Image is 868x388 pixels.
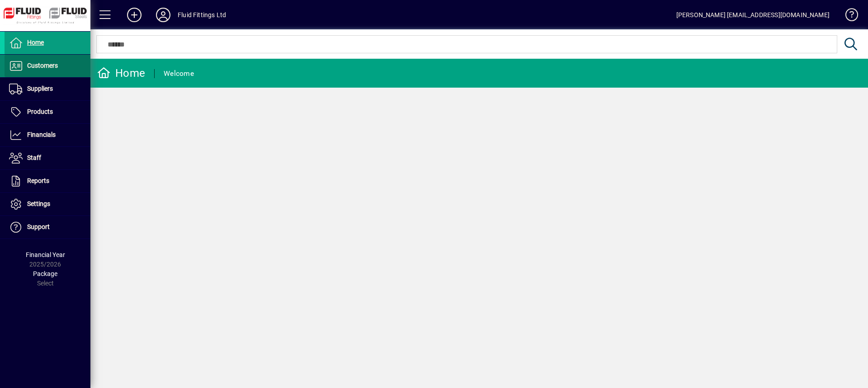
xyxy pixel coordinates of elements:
[27,85,53,92] span: Suppliers
[97,66,145,80] div: Home
[5,101,90,123] a: Products
[5,170,90,192] a: Reports
[26,251,65,258] span: Financial Year
[178,8,226,22] div: Fluid Fittings Ltd
[5,193,90,215] a: Settings
[164,66,194,81] div: Welcome
[676,8,830,22] div: [PERSON_NAME] [EMAIL_ADDRESS][DOMAIN_NAME]
[27,200,50,207] span: Settings
[27,223,50,230] span: Support
[5,147,90,169] a: Staff
[27,62,58,69] span: Customers
[839,2,857,31] a: Knowledge Base
[5,78,90,100] a: Suppliers
[5,216,90,238] a: Support
[27,177,49,184] span: Reports
[5,55,90,77] a: Customers
[27,154,41,161] span: Staff
[27,108,53,115] span: Products
[33,270,57,277] span: Package
[27,131,56,138] span: Financials
[120,7,149,23] button: Add
[149,7,178,23] button: Profile
[5,124,90,146] a: Financials
[27,39,44,46] span: Home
